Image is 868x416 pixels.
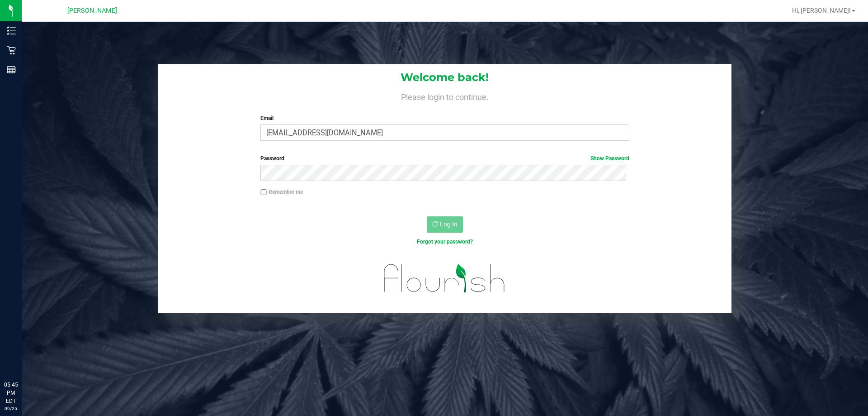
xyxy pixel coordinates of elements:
[440,220,458,228] span: Log In
[427,216,463,233] button: Log In
[260,188,303,196] label: Remember me
[792,7,851,14] span: Hi, [PERSON_NAME]!
[67,7,117,14] span: [PERSON_NAME]
[260,189,267,196] input: Remember me
[260,114,629,122] label: Email
[4,381,18,405] p: 05:45 PM EDT
[7,46,16,55] inline-svg: Retail
[7,26,16,35] inline-svg: Inventory
[158,72,731,83] h1: Welcome back!
[7,65,16,74] inline-svg: Reports
[260,155,284,162] span: Password
[4,405,18,412] p: 09/25
[373,255,516,301] img: flourish_logo.svg
[417,239,473,245] a: Forgot your password?
[590,155,629,162] a: Show Password
[158,91,731,101] h4: Please login to continue.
